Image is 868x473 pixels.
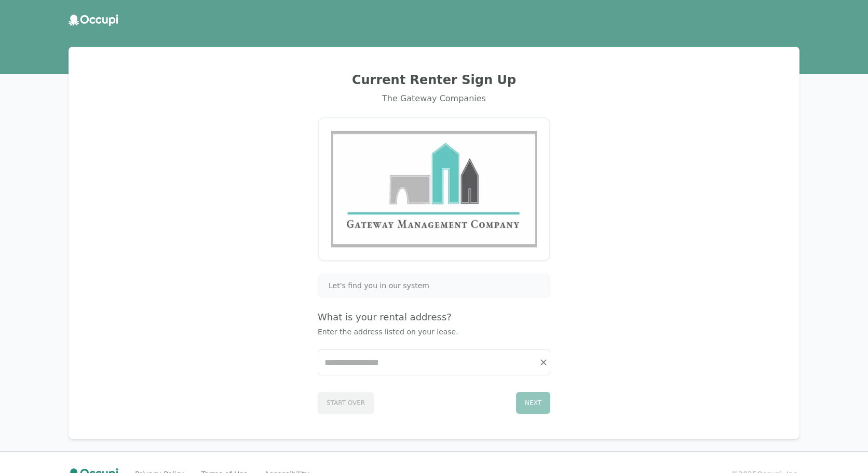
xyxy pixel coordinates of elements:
div: The Gateway Companies [81,92,787,105]
button: Clear [536,355,551,370]
img: Gateway Management [331,131,537,248]
input: Start typing... [318,350,550,375]
h4: What is your rental address? [318,310,550,325]
h2: Current Renter Sign Up [81,72,787,88]
p: Enter the address listed on your lease. [318,327,550,337]
span: Let's find you in our system [329,280,429,291]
